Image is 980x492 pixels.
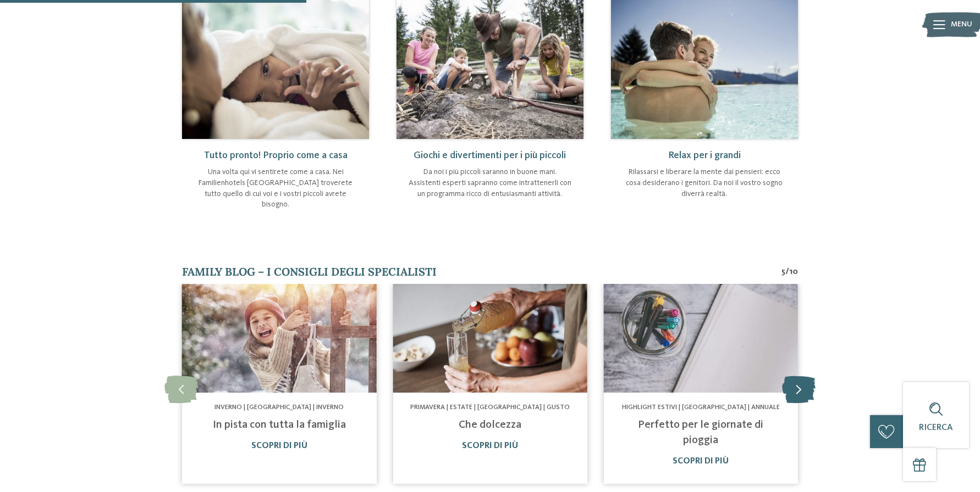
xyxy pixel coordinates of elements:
[204,150,348,160] span: Tutto pronto! Proprio come a casa
[785,266,789,278] span: /
[414,150,566,160] span: Giochi e divertimenti per i più piccoli
[462,441,518,450] a: Scopri di più
[604,284,798,393] img: Hotel con spa per bambini: è tempo di coccole!
[781,266,785,278] span: 5
[193,167,358,210] p: Una volta qui vi sentirete come a casa. Nei Familienhotels [GEOGRAPHIC_DATA] troverete tutto quel...
[919,423,953,432] span: Ricerca
[213,420,346,431] a: In pista con tutta la famiglia
[459,420,521,431] a: Che dolcezza
[214,404,344,411] span: Inverno | [GEOGRAPHIC_DATA] | Inverno
[673,457,729,466] a: Scopri di più
[638,420,763,446] a: Perfetto per le giornate di pioggia
[789,266,798,278] span: 10
[393,284,587,393] img: Hotel con spa per bambini: è tempo di coccole!
[410,404,570,411] span: Primavera | Estate | [GEOGRAPHIC_DATA] | Gusto
[408,167,572,199] p: Da noi i più piccoli saranno in buone mani. Assistenti esperti sapranno come intrattenerli con un...
[182,284,376,393] img: Hotel con spa per bambini: è tempo di coccole!
[668,150,741,160] span: Relax per i grandi
[182,265,437,278] span: Family Blog – i consigli degli specialisti
[622,404,780,411] span: Highlight estivi | [GEOGRAPHIC_DATA] | Annuale
[622,167,787,199] p: Rilassarsi e liberare la mente dai pensieri: ecco cosa desiderano i genitori. Da noi il vostro so...
[251,441,307,450] a: Scopri di più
